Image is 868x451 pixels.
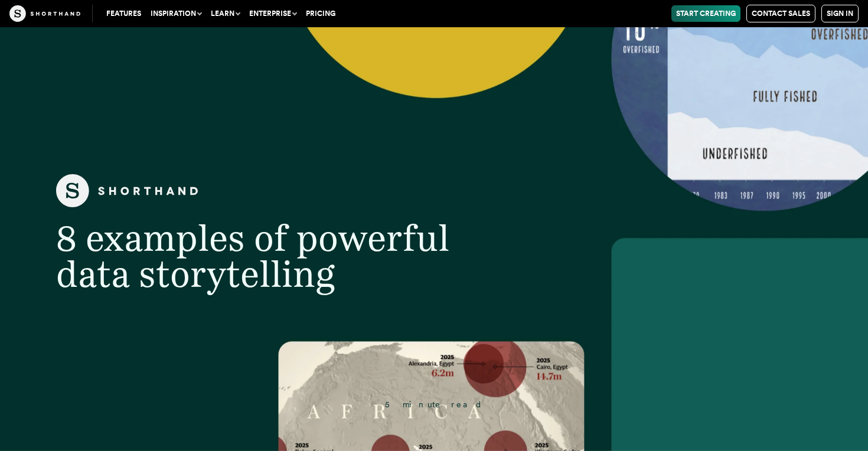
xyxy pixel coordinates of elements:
a: Sign in [821,5,859,22]
a: Pricing [301,5,340,22]
button: Inspiration [146,5,206,22]
button: Enterprise [244,5,301,22]
span: 8 examples of powerful data storytelling [56,216,449,296]
span: 5 minute read [385,400,483,409]
a: Contact Sales [746,5,815,22]
button: Learn [206,5,244,22]
a: Start Creating [671,5,740,22]
a: Features [102,5,146,22]
img: The Craft [9,5,80,22]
